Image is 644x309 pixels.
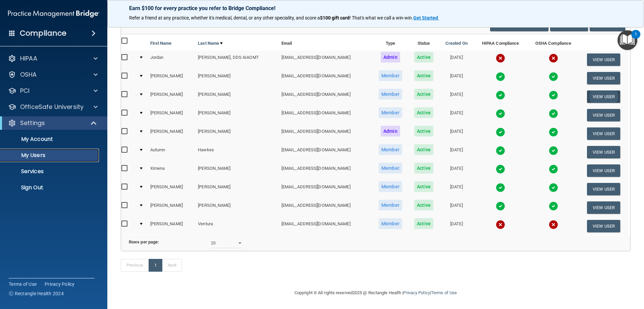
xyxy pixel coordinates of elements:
td: [PERSON_NAME] [148,124,196,143]
button: Open Resource Center, 1 new notification [618,30,637,50]
p: OSHA [20,71,37,79]
td: [DATE] [439,106,474,124]
p: OfficeSafe University [20,103,84,111]
td: [EMAIL_ADDRESS][DOMAIN_NAME] [279,106,372,124]
td: [PERSON_NAME] [148,106,196,124]
span: Member [379,70,402,81]
p: Earn $100 for every practice you refer to Bridge Compliance! [129,5,622,11]
a: Previous [121,259,149,272]
p: Services [4,168,96,175]
p: Sign Out [4,184,96,191]
td: [PERSON_NAME] [148,69,196,87]
a: Privacy Policy [45,281,75,287]
td: [PERSON_NAME] [148,87,196,106]
img: tick.e7d51cea.svg [496,183,505,192]
span: Member [379,163,402,173]
a: First Name [150,39,172,47]
p: My Users [4,152,96,159]
img: tick.e7d51cea.svg [549,201,558,211]
td: [EMAIL_ADDRESS][DOMAIN_NAME] [279,124,372,143]
th: Email [279,34,372,50]
img: cross.ca9f0e7f.svg [496,53,505,63]
th: Type [372,34,409,50]
td: [PERSON_NAME] [195,198,279,217]
td: Jordan [148,50,196,69]
img: cross.ca9f0e7f.svg [549,220,558,229]
span: Active [414,126,433,137]
a: Last Name [198,39,223,47]
td: [EMAIL_ADDRESS][DOMAIN_NAME] [279,161,372,180]
a: OSHA [8,71,98,79]
a: Created On [445,39,468,47]
img: tick.e7d51cea.svg [549,183,558,192]
span: ! That's what we call a win-win. [350,15,413,21]
span: Active [414,218,433,229]
b: Rows per page: [129,239,159,244]
td: Autumn [148,143,196,161]
span: Active [414,200,433,210]
a: Terms of Use [9,281,37,287]
span: Active [414,163,433,173]
span: Active [414,52,433,63]
button: View User [587,72,620,84]
td: [PERSON_NAME] [148,198,196,217]
img: tick.e7d51cea.svg [549,109,558,118]
span: Member [379,89,402,100]
button: View User [587,201,620,214]
td: [DATE] [439,217,474,235]
span: Active [414,107,433,118]
a: OfficeSafe University [8,103,98,111]
a: Privacy Policy [403,290,430,295]
img: cross.ca9f0e7f.svg [496,220,505,229]
button: View User [587,53,620,66]
img: cross.ca9f0e7f.svg [549,53,558,63]
span: Refer a friend at any practice, whether it's medical, dental, or any other speciality, and score a [129,15,320,21]
td: [PERSON_NAME] [148,217,196,235]
span: Admin [381,126,400,137]
img: tick.e7d51cea.svg [496,127,505,137]
span: Member [379,107,402,118]
img: tick.e7d51cea.svg [496,201,505,211]
td: [PERSON_NAME] [195,87,279,106]
td: [PERSON_NAME] [195,106,279,124]
td: [DATE] [439,87,474,106]
button: View User [587,127,620,140]
img: tick.e7d51cea.svg [549,164,558,174]
a: Settings [8,119,97,127]
button: View User [587,90,620,103]
td: Hawkes [195,143,279,161]
strong: Get Started [413,15,438,21]
button: View User [587,109,620,121]
td: [DATE] [439,124,474,143]
div: 1 [635,34,637,43]
p: HIPAA [20,54,37,63]
td: [DATE] [439,161,474,180]
td: Ventura [195,217,279,235]
span: Active [414,89,433,100]
img: tick.e7d51cea.svg [549,146,558,155]
img: tick.e7d51cea.svg [549,90,558,100]
span: Active [414,70,433,81]
td: [EMAIL_ADDRESS][DOMAIN_NAME] [279,198,372,217]
td: [PERSON_NAME], DDS AIAOMT [195,50,279,69]
img: tick.e7d51cea.svg [549,127,558,137]
p: PCI [20,87,30,95]
td: [DATE] [439,69,474,87]
img: PMB logo [8,7,99,21]
img: tick.e7d51cea.svg [496,164,505,174]
th: OSHA Compliance [527,34,579,50]
p: My Account [4,136,96,143]
td: [EMAIL_ADDRESS][DOMAIN_NAME] [279,87,372,106]
img: tick.e7d51cea.svg [496,146,505,155]
img: tick.e7d51cea.svg [549,72,558,81]
span: Ⓒ Rectangle Health 2024 [9,290,64,297]
img: tick.e7d51cea.svg [496,72,505,81]
td: [EMAIL_ADDRESS][DOMAIN_NAME] [279,180,372,198]
td: [PERSON_NAME] [148,180,196,198]
td: [EMAIL_ADDRESS][DOMAIN_NAME] [279,50,372,69]
td: [EMAIL_ADDRESS][DOMAIN_NAME] [279,217,372,235]
td: [PERSON_NAME] [195,161,279,180]
div: Copyright © All rights reserved 2025 @ Rectangle Health | | [253,282,498,304]
span: Member [379,181,402,192]
th: HIPAA Compliance [474,34,527,50]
